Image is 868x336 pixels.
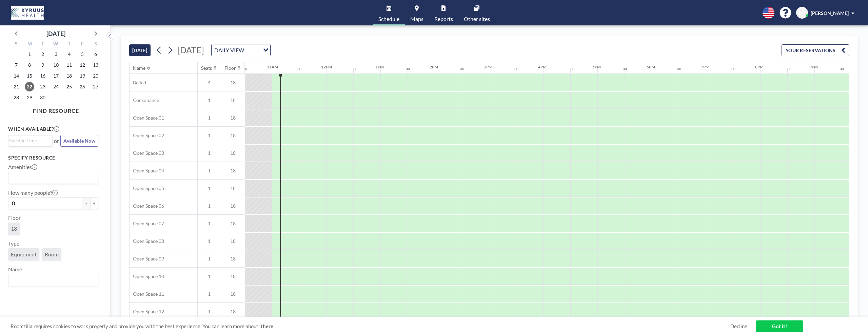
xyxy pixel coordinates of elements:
[198,97,221,103] span: 1
[221,115,245,121] span: 18
[130,273,164,279] span: Open Space 10
[8,189,58,196] label: How many people?
[198,185,221,191] span: 1
[434,16,453,22] span: Reports
[9,276,94,285] input: Search for option
[130,150,164,156] span: Open Space 03
[212,44,270,56] div: Search for option
[12,60,21,70] span: Sunday, September 7, 2025
[63,138,95,144] span: Available Now
[782,44,849,56] button: YOUR RESERVATIONS
[809,64,818,69] div: 9PM
[731,67,735,71] div: 30
[799,10,805,16] span: DR
[840,67,844,71] div: 30
[406,67,410,71] div: 30
[221,291,245,297] span: 18
[45,251,59,258] span: Room
[130,80,146,86] span: Ballad
[484,64,492,69] div: 3PM
[198,291,221,297] span: 1
[25,60,34,70] span: Monday, September 8, 2025
[78,82,87,91] span: Friday, September 26, 2025
[130,291,164,297] span: Open Space 11
[321,64,332,69] div: 12PM
[25,93,34,102] span: Monday, September 29, 2025
[198,150,221,156] span: 1
[221,97,245,103] span: 18
[38,93,47,102] span: Tuesday, September 30, 2025
[8,135,52,146] div: Search for option
[91,49,100,59] span: Saturday, September 6, 2025
[221,80,245,86] span: 18
[54,138,59,144] span: or
[11,323,730,330] span: Roomzilla requires cookies to work properly and provide you with the best experience. You can lea...
[8,240,19,247] label: Type
[78,49,87,59] span: Friday, September 5, 2025
[78,71,87,81] span: Friday, September 19, 2025
[12,93,21,102] span: Sunday, September 28, 2025
[786,67,790,71] div: 30
[78,60,87,70] span: Friday, September 12, 2025
[25,71,34,81] span: Monday, September 15, 2025
[198,115,221,121] span: 1
[8,274,98,286] div: Search for option
[267,64,278,69] div: 11AM
[177,45,204,55] span: [DATE]
[647,64,655,69] div: 6PM
[755,64,764,69] div: 8PM
[221,238,245,244] span: 18
[130,309,164,315] span: Open Space 12
[50,40,63,49] div: W
[82,197,90,209] button: -
[51,82,61,91] span: Wednesday, September 24, 2025
[23,40,36,49] div: M
[221,273,245,279] span: 18
[8,155,98,161] h3: Specify resource
[221,220,245,227] span: 18
[64,71,74,81] span: Thursday, September 18, 2025
[221,168,245,174] span: 18
[64,49,74,59] span: Thursday, September 4, 2025
[221,132,245,139] span: 18
[38,49,47,59] span: Tuesday, September 2, 2025
[130,168,164,174] span: Open Space 04
[221,150,245,156] span: 18
[8,214,21,221] label: Floor
[198,80,221,86] span: 4
[224,65,236,71] div: Floor
[352,67,356,71] div: 30
[198,238,221,244] span: 1
[9,173,94,182] input: Search for option
[64,82,74,91] span: Thursday, September 25, 2025
[677,67,681,71] div: 30
[221,309,245,315] span: 18
[129,44,151,56] button: [DATE]
[701,64,709,69] div: 7PM
[60,135,98,147] button: Available Now
[221,185,245,191] span: 18
[8,172,98,184] div: Search for option
[10,40,23,49] div: S
[460,67,464,71] div: 30
[130,220,164,227] span: Open Space 07
[12,82,21,91] span: Sunday, September 21, 2025
[198,256,221,262] span: 1
[130,185,164,191] span: Open Space 05
[378,16,399,22] span: Schedule
[9,137,48,144] input: Search for option
[25,82,34,91] span: Monday, September 22, 2025
[201,65,212,71] div: Seats
[464,16,490,22] span: Other sites
[730,323,747,330] a: Decline
[198,168,221,174] span: 1
[64,60,74,70] span: Thursday, September 11, 2025
[198,220,221,227] span: 1
[38,82,47,91] span: Tuesday, September 23, 2025
[246,46,259,55] input: Search for option
[514,67,518,71] div: 30
[91,82,100,91] span: Saturday, September 27, 2025
[221,203,245,209] span: 18
[130,256,164,262] span: Open Space 09
[51,49,61,59] span: Wednesday, September 3, 2025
